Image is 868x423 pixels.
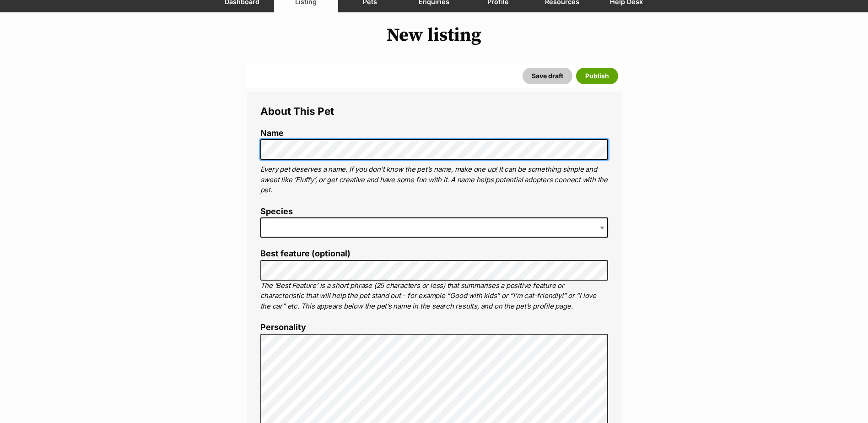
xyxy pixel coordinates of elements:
button: Publish [576,68,618,84]
label: Name [260,129,608,138]
label: Species [260,207,608,217]
span: About This Pet [260,105,334,117]
p: The ‘Best Feature’ is a short phrase (25 characters or less) that summarises a positive feature o... [260,281,608,312]
p: Every pet deserves a name. If you don’t know the pet’s name, make one up! It can be something sim... [260,164,608,195]
label: Best feature (optional) [260,249,608,259]
label: Personality [260,323,608,332]
button: Save draft [523,68,572,84]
